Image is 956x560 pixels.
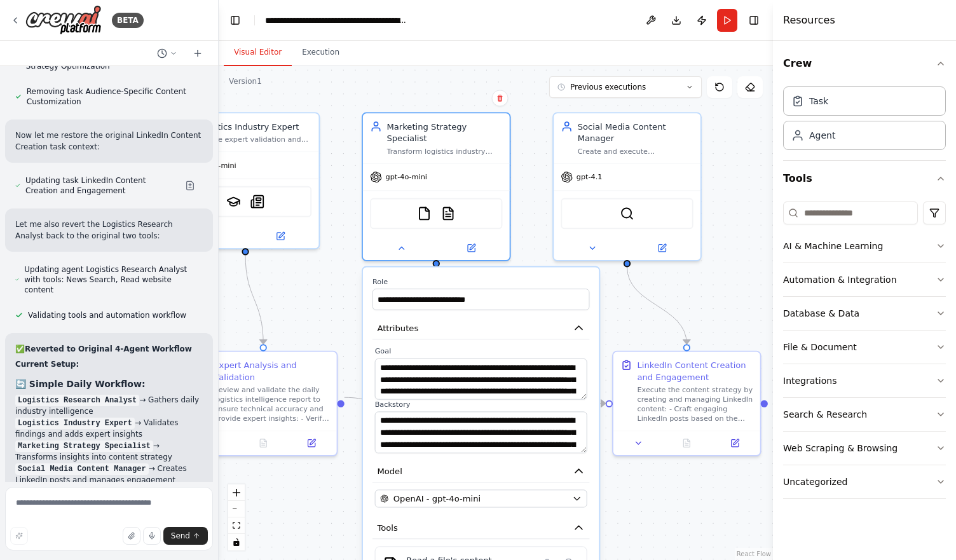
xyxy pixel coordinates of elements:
[714,436,755,451] button: Open in side panel
[628,241,695,256] button: Open in side panel
[809,129,835,142] div: Agent
[15,418,135,429] code: Logistics Industry Expert
[228,517,245,534] button: fit view
[662,436,712,451] button: No output available
[362,112,511,261] div: Marketing Strategy SpecialistTransform logistics industry insights into compelling content strate...
[15,440,153,452] code: Marketing Strategy Specialist
[620,207,634,221] img: SerplyWebSearchTool
[188,46,208,61] button: Start a new chat
[783,13,835,28] h4: Resources
[228,501,245,517] button: zoom out
[372,277,590,286] label: Role
[27,86,203,107] span: Removing task Audience-Specific Content Customization
[372,460,590,482] button: Model
[377,322,418,334] span: Attributes
[783,297,946,330] button: Database & Data
[372,517,590,539] button: Tools
[195,160,236,170] span: gpt-4o-mini
[783,442,898,454] div: Web Scraping & Browsing
[553,397,606,409] g: Edge from 967da355-3d4e-434d-b2c2-8e5e82baf3e7 to 0def9c0e-5430-4de3-999d-042d47aaf05c
[25,175,175,196] span: Updating task LinkedIn Content Creation and Engagement
[15,219,203,242] p: Let me also revert the Logistics Research Analyst back to the original two tools:
[783,331,946,364] button: File & Document
[152,46,182,61] button: Switch to previous chat
[226,195,241,209] img: SerplyScholarSearchTool
[15,463,149,475] code: Social Media Content Manager
[10,527,28,545] button: Improve this prompt
[492,90,509,106] button: Delete node
[441,207,456,221] img: PDFSearchTool
[15,395,139,406] code: Logistics Research Analyst
[228,484,245,501] button: zoom in
[196,121,311,133] div: Logistics Industry Expert
[228,534,245,550] button: toggle interactivity
[637,359,753,383] div: LinkedIn Content Creation and Engagement
[783,364,946,397] button: Integrations
[15,394,203,417] li: → Gathers daily industry intelligence
[783,408,867,421] div: Search & Research
[578,121,693,145] div: Social Media Content Manager
[171,112,320,249] div: Logistics Industry ExpertProvide expert validation and strategic insights on logistics research f...
[417,207,432,221] img: FileReadTool
[265,14,408,27] nav: breadcrumb
[238,436,288,451] button: No output available
[437,241,505,256] button: Open in side panel
[226,11,244,29] button: Hide left sidebar
[783,229,946,263] button: AI & Machine Learning
[247,229,314,243] button: Open in side panel
[291,436,332,451] button: Open in side panel
[143,527,161,545] button: Click to speak your automation idea
[15,417,203,440] li: → Validates findings and adds expert insights
[783,46,946,81] button: Crew
[214,385,329,423] div: Review and validate the daily logistics intelligence report to ensure technical accuracy and prov...
[783,398,946,431] button: Search & Research
[386,121,502,145] div: Marketing Strategy Specialist
[783,240,883,252] div: AI & Machine Learning
[163,527,208,545] button: Send
[15,379,146,389] strong: 🔄 Simple Daily Workflow:
[783,81,946,160] div: Crew
[783,374,836,387] div: Integrations
[112,13,144,28] div: BETA
[15,360,79,369] strong: Current Setup:
[292,39,350,66] button: Execution
[196,135,311,144] div: Provide expert validation and strategic insights on logistics research findings, ensuring technic...
[783,341,857,353] div: File & Document
[372,317,590,339] button: Attributes
[375,489,587,507] button: OpenAI - gpt-4o-mini
[612,351,761,456] div: LinkedIn Content Creation and EngagementExecute the content strategy by creating and managing Lin...
[375,346,587,356] label: Goal
[15,343,203,355] p: ✅
[123,527,140,545] button: Upload files
[783,161,946,196] button: Tools
[577,172,603,182] span: gpt-4.1
[621,267,693,345] g: Edge from 2f23efe6-fb94-4409-9c45-f70644fd9a07 to 0def9c0e-5430-4de3-999d-042d47aaf05c
[783,475,847,488] div: Uncategorized
[224,39,292,66] button: Visual Editor
[214,359,329,383] div: Expert Analysis and Validation
[228,484,245,550] div: React Flow controls
[637,385,753,423] div: Execute the content strategy by creating and managing LinkedIn content: - Craft engaging LinkedIn...
[386,172,427,182] span: gpt-4o-mini
[240,255,270,344] g: Edge from 22051d84-56a8-4262-a6e5-f70d9536c0ce to 457fc8aa-8fc6-445b-aa7e-825b64232116
[377,465,402,477] span: Model
[745,11,763,29] button: Hide right sidebar
[229,76,262,86] div: Version 1
[25,5,102,35] img: Logo
[783,263,946,296] button: Automation & Integration
[552,112,702,261] div: Social Media Content ManagerCreate and execute professional LinkedIn content that showcases indus...
[15,440,203,463] li: → Transforms insights into content strategy
[549,76,702,98] button: Previous executions
[345,392,391,409] g: Edge from 457fc8aa-8fc6-445b-aa7e-825b64232116 to 967da355-3d4e-434d-b2c2-8e5e82baf3e7
[375,400,587,409] label: Backstory
[393,493,481,505] span: OpenAI - gpt-4o-mini
[809,95,828,107] div: Task
[783,432,946,465] button: Web Scraping & Browsing
[377,522,397,534] span: Tools
[386,147,502,156] div: Transform logistics industry insights into compelling content strategies that resonate with {targ...
[783,465,946,498] button: Uncategorized
[171,531,190,541] span: Send
[783,196,946,509] div: Tools
[250,195,265,209] img: SerplyNewsSearchTool
[570,82,646,92] span: Previous executions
